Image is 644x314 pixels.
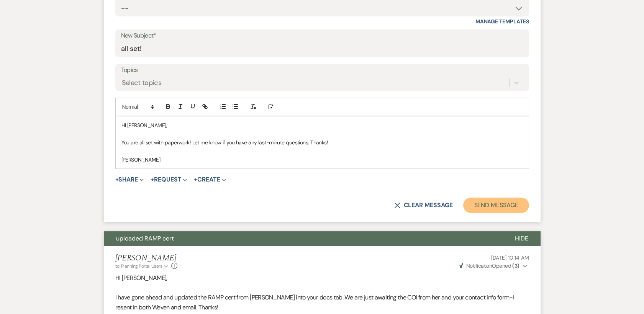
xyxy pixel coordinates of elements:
span: Opened [459,262,519,269]
strong: ( 3 ) [512,262,519,269]
h5: [PERSON_NAME] [115,253,178,263]
span: to: Planning Portal Users [115,263,162,269]
p: I have gone ahead and updated the RAMP cert from [PERSON_NAME] into your docs tab. We are just aw... [115,293,529,312]
span: uploaded RAMP cert [116,234,174,242]
p: HI [PERSON_NAME], [115,273,529,283]
span: + [194,177,197,183]
span: + [115,177,119,183]
p: You are all set with paperwork! Let me know if you have any last-minute questions. Thanks! [121,138,523,147]
button: Clear message [394,202,452,208]
button: uploaded RAMP cert [104,231,503,246]
button: Hide [503,231,541,246]
p: HI [PERSON_NAME], [121,121,523,129]
p: [PERSON_NAME] [121,155,523,164]
button: Request [151,177,187,183]
span: Notification [466,262,492,269]
button: to: Planning Portal Users [115,263,170,270]
label: Topics [121,65,523,76]
button: Create [194,177,226,183]
span: Hide [515,234,528,242]
a: Manage Templates [475,18,529,25]
button: Share [115,177,144,183]
span: + [151,177,154,183]
button: Send Message [463,198,529,213]
span: [DATE] 10:14 AM [491,254,529,261]
button: NotificationOpened (3) [458,262,529,270]
label: New Subject* [121,30,523,41]
div: Select topics [122,78,162,88]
